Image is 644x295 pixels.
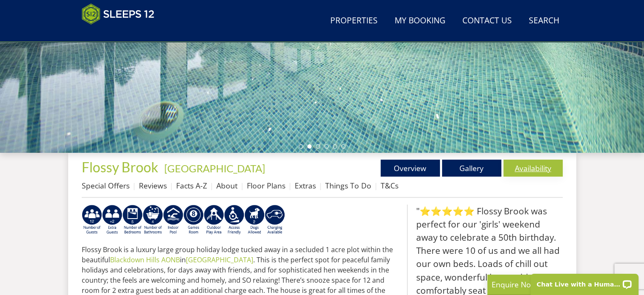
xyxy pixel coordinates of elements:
[143,205,163,235] img: AD_4nXeeKAYjkuG3a2x-X3hFtWJ2Y0qYZCJFBdSEqgvIh7i01VfeXxaPOSZiIn67hladtl6xx588eK4H21RjCP8uLcDwdSe_I...
[161,162,265,174] span: -
[265,205,285,235] img: AD_4nXcnT2OPG21WxYUhsl9q61n1KejP7Pk9ESVM9x9VetD-X_UXXoxAKaMRZGYNcSGiAsmGyKm0QlThER1osyFXNLmuYOVBV...
[122,205,143,235] img: AD_4nXdbpp640i7IVFfqLTtqWv0Ghs4xmNECk-ef49VdV_vDwaVrQ5kQ5qbfts81iob6kJkelLjJ-SykKD7z1RllkDxiBG08n...
[204,205,224,235] img: AD_4nXfjdDqPkGBf7Vpi6H87bmAUe5GYCbodrAbU4sf37YN55BCjSXGx5ZgBV7Vb9EJZsXiNVuyAiuJUB3WVt-w9eJ0vaBcHg...
[503,160,563,177] a: Availability
[325,180,371,191] a: Things To Do
[186,255,253,264] a: [GEOGRAPHIC_DATA]
[459,11,515,31] a: Contact Us
[82,180,130,191] a: Special Offers
[183,205,204,235] img: AD_4nXdrZMsjcYNLGsKuA84hRzvIbesVCpXJ0qqnwZoX5ch9Zjv73tWe4fnFRs2gJ9dSiUubhZXckSJX_mqrZBmYExREIfryF...
[176,180,207,191] a: Facts A-Z
[381,180,398,191] a: T&Cs
[295,180,316,191] a: Extras
[224,205,244,235] img: AD_4nXe3VD57-M2p5iq4fHgs6WJFzKj8B0b3RcPFe5LKK9rgeZlFmFoaMJPsJOOJzc7Q6RMFEqsjIZ5qfEJu1txG3QLmI_2ZW...
[442,160,501,177] a: Gallery
[525,268,644,295] iframe: LiveChat chat widget
[492,279,619,290] p: Enquire Now
[163,205,183,235] img: AD_4nXei2dp4L7_L8OvME76Xy1PUX32_NMHbHVSts-g-ZAVb8bILrMcUKZI2vRNdEqfWP017x6NFeUMZMqnp0JYknAB97-jDN...
[82,159,161,175] a: Flossy Brook
[381,160,440,177] a: Overview
[139,180,167,191] a: Reviews
[82,205,102,235] img: AD_4nXeyNBIiEViFqGkFxeZn-WxmRvSobfXIejYCAwY7p4slR9Pvv7uWB8BWWl9Rip2DDgSCjKzq0W1yXMRj2G_chnVa9wg_L...
[102,205,122,235] img: AD_4nXeP6WuvG491uY6i5ZIMhzz1N248Ei-RkDHdxvvjTdyF2JXhbvvI0BrTCyeHgyWBEg8oAgd1TvFQIsSlzYPCTB7K21VoI...
[164,162,265,174] a: [GEOGRAPHIC_DATA]
[391,11,449,31] a: My Booking
[244,205,265,235] img: AD_4nXe7_8LrJK20fD9VNWAdfykBvHkWcczWBt5QOadXbvIwJqtaRaRf-iI0SeDpMmH1MdC9T1Vy22FMXzzjMAvSuTB5cJ7z5...
[82,3,155,25] img: Sleeps 12
[525,11,563,31] a: Search
[216,180,238,191] a: About
[82,159,158,175] span: Flossy Brook
[110,255,180,264] a: Blackdown Hills AONB
[247,180,285,191] a: Floor Plans
[77,30,166,37] iframe: Customer reviews powered by Trustpilot
[327,11,381,31] a: Properties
